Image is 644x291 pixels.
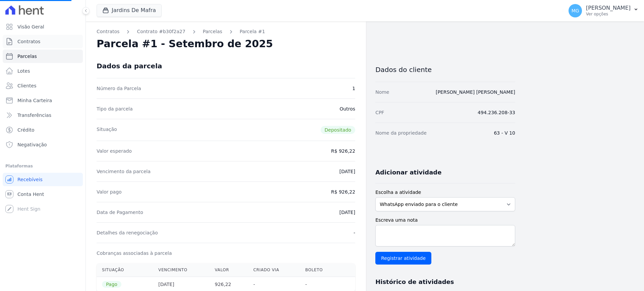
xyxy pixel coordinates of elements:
nav: Breadcrumb [97,28,355,35]
dd: R$ 926,22 [331,189,355,195]
dt: Valor esperado [97,148,132,154]
dd: - [354,229,355,236]
dt: Cobranças associadas à parcela [97,250,172,257]
span: Conta Hent [17,191,44,198]
span: Negativação [17,141,47,148]
a: Contratos [3,35,83,48]
div: Plataformas [5,162,80,170]
a: [PERSON_NAME] [PERSON_NAME] [436,89,515,95]
a: Visão Geral [3,20,83,33]
span: Recebíveis [17,176,43,183]
th: Valor [209,263,248,277]
div: Dados da parcela [97,62,162,70]
dt: Data de Pagamento [97,209,143,216]
span: MG [572,8,579,13]
a: Conta Hent [3,188,83,201]
a: Contratos [97,28,119,35]
span: Pago [102,281,121,288]
dt: Nome [375,89,389,95]
span: Lotes [17,68,30,74]
h2: Parcela #1 - Setembro de 2025 [97,38,273,50]
a: Contrato #b30f2a27 [137,28,185,35]
span: Contratos [17,38,40,45]
a: Crédito [3,123,83,137]
a: Lotes [3,64,83,78]
th: Boleto [300,263,340,277]
h3: Dados do cliente [375,66,515,74]
dd: Outros [339,105,355,112]
button: Jardins De Mafra [97,4,162,17]
span: Minha Carteira [17,97,52,104]
a: Minha Carteira [3,94,83,107]
dt: Detalhes da renegociação [97,229,158,236]
p: Ver opções [586,11,631,17]
dt: Tipo da parcela [97,105,133,112]
a: Transferências [3,108,83,122]
dt: Situação [97,126,117,134]
a: Parcela #1 [240,28,265,35]
th: Situação [97,263,153,277]
dt: Vencimento da parcela [97,168,151,175]
label: Escolha a atividade [375,189,515,196]
label: Escreva uma nota [375,217,515,224]
th: Vencimento [153,263,209,277]
dd: 1 [352,85,355,92]
a: Negativação [3,138,83,151]
span: Parcelas [17,53,37,60]
dt: Nome da propriedade [375,130,427,136]
a: Parcelas [203,28,222,35]
dd: R$ 926,22 [331,148,355,154]
dd: 494.236.208-33 [478,109,515,116]
button: MG [PERSON_NAME] Ver opções [563,1,644,20]
p: [PERSON_NAME] [586,5,631,11]
dt: CPF [375,109,384,116]
dd: 63 - V 10 [494,130,515,136]
h3: Adicionar atividade [375,168,441,176]
th: Criado via [248,263,300,277]
span: Depositado [321,126,356,134]
a: Parcelas [3,50,83,63]
dd: [DATE] [339,168,355,175]
h3: Histórico de atividades [375,278,454,286]
span: Visão Geral [17,23,44,30]
a: Clientes [3,79,83,92]
span: Clientes [17,82,36,89]
input: Registrar atividade [375,252,431,265]
dt: Valor pago [97,189,122,195]
dd: [DATE] [339,209,355,216]
a: Recebíveis [3,173,83,186]
span: Transferências [17,112,51,119]
span: Crédito [17,127,35,133]
dt: Número da Parcela [97,85,141,92]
